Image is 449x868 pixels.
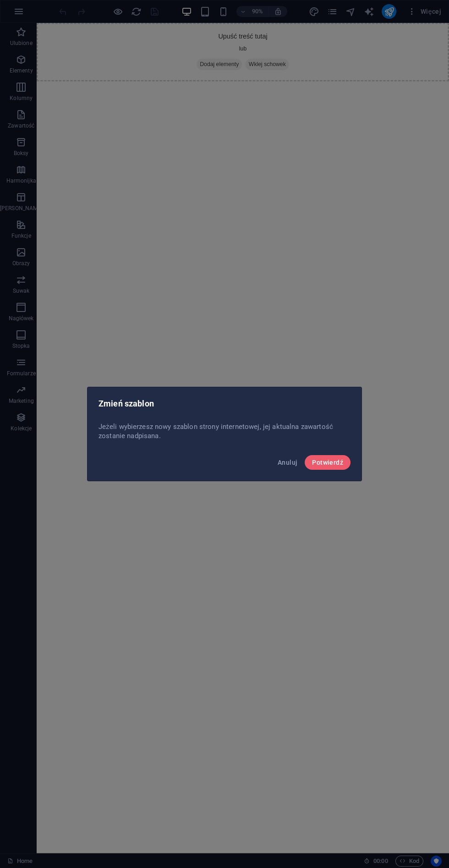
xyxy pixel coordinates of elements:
span: Anuluj [278,459,297,466]
p: Jeżeli wybierzesz nowy szablon strony internetowej, jej aktualna zawartość zostanie nadpisana. [99,422,350,440]
button: Potwierdź [305,455,350,470]
button: Anuluj [274,455,301,470]
span: Dodaj elementy [178,40,228,53]
h2: Zmień szablon [99,398,350,409]
span: Potwierdź [312,459,343,466]
span: Wklej schowek [232,40,280,53]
